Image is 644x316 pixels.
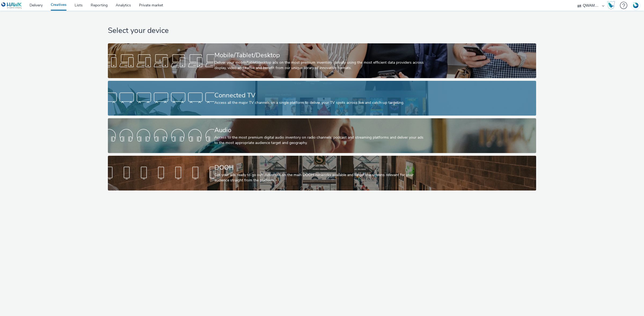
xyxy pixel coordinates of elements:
div: DOOH [214,163,427,172]
div: Access to the most premium digital audio inventory on radio channels, podcast and streaming platf... [214,135,427,146]
img: Account FR [632,1,640,9]
div: Get your ads ready to go out! Advertise on the main DOOH networks available and target the screen... [214,172,427,183]
div: Connected TV [214,91,427,100]
div: Mobile/Tablet/Desktop [214,51,427,60]
img: Hawk Academy [607,1,615,10]
a: Mobile/Tablet/DesktopDeliver your mobile/tablet/desktop ads on the most premium inventory globall... [108,43,536,78]
a: Hawk Academy [607,1,617,10]
a: DOOHGet your ads ready to go out! Advertise on the main DOOH networks available and target the sc... [108,156,536,191]
img: undefined Logo [1,2,22,9]
h1: Select your device [108,26,536,36]
a: AudioAccess to the most premium digital audio inventory on radio channels, podcast and streaming ... [108,118,536,153]
a: Connected TVAccess all the major TV channels on a single platform to deliver your TV spots across... [108,81,536,116]
div: Audio [214,125,427,135]
div: Access all the major TV channels on a single platform to deliver your TV spots across live and ca... [214,100,427,105]
div: Deliver your mobile/tablet/desktop ads on the most premium inventory globally using the most effi... [214,60,427,71]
